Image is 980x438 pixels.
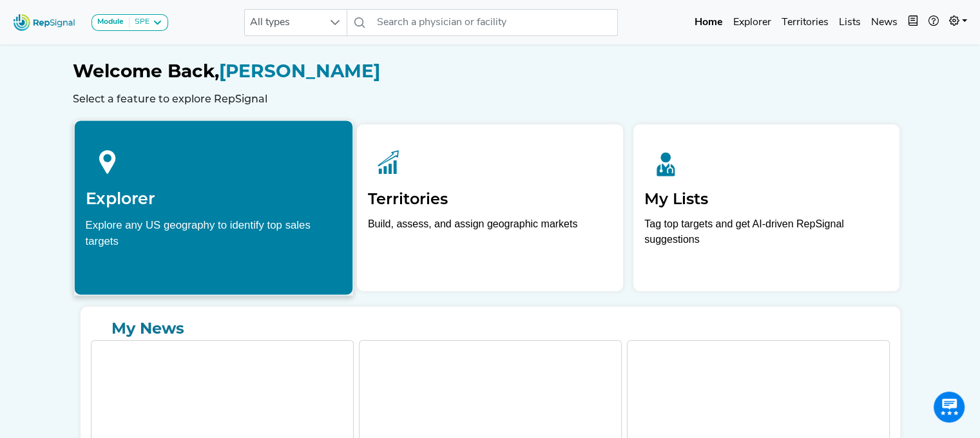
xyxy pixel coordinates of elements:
[776,10,834,35] a: Territories
[866,10,903,35] a: News
[73,61,908,82] h1: [PERSON_NAME]
[130,17,149,28] div: SPE
[245,10,322,35] span: All types
[728,10,776,35] a: Explorer
[85,189,341,208] h2: Explorer
[834,10,866,35] a: Lists
[644,216,889,254] p: Tag top targets and get AI-driven RepSignal suggestions
[91,14,168,31] button: ModuleSPE
[91,317,890,340] a: My News
[644,190,889,209] h2: My Lists
[73,60,219,82] span: Welcome Back,
[73,120,353,295] a: ExplorerExplore any US geography to identify top sales targets
[633,124,899,291] a: My ListsTag top targets and get AI-driven RepSignal suggestions
[372,9,618,36] input: Search a physician or facility
[97,18,124,26] strong: Module
[85,216,341,249] div: Explore any US geography to identify top sales targets
[357,124,623,291] a: TerritoriesBuild, assess, and assign geographic markets
[368,190,612,209] h2: Territories
[368,216,612,254] p: Build, assess, and assign geographic markets
[73,93,908,105] h6: Select a feature to explore RepSignal
[903,10,923,35] button: Intel Book
[689,10,728,35] a: Home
